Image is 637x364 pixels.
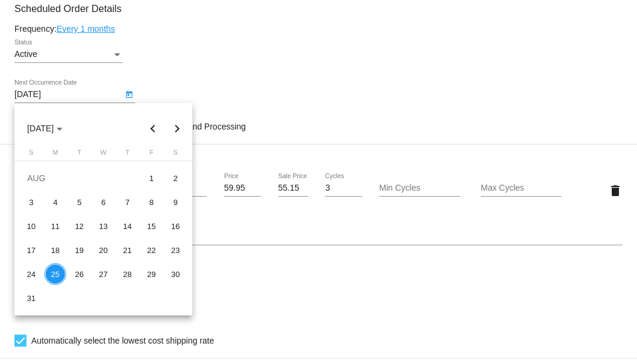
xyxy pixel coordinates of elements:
[19,166,139,190] td: AUG
[139,262,163,286] td: August 29, 2025
[19,262,43,286] td: August 24, 2025
[117,239,138,261] div: 21
[19,238,43,262] td: August 17, 2025
[19,286,43,310] td: August 31, 2025
[44,215,66,237] div: 11
[165,191,186,213] div: 9
[44,239,66,261] div: 18
[141,167,162,189] div: 1
[163,166,187,190] td: August 2, 2025
[69,191,90,213] div: 5
[19,190,43,214] td: August 3, 2025
[93,191,114,213] div: 6
[115,214,139,238] td: August 14, 2025
[165,263,186,285] div: 30
[20,239,42,261] div: 17
[163,214,187,238] td: August 16, 2025
[43,214,67,238] td: August 11, 2025
[27,124,62,133] span: [DATE]
[163,238,187,262] td: August 23, 2025
[20,191,42,213] div: 3
[20,215,42,237] div: 10
[19,214,43,238] td: August 10, 2025
[117,215,138,237] div: 14
[139,238,163,262] td: August 22, 2025
[139,166,163,190] td: August 1, 2025
[17,116,72,140] button: Choose month and year
[67,214,91,238] td: August 12, 2025
[115,238,139,262] td: August 21, 2025
[67,149,91,161] th: Tuesday
[115,149,139,161] th: Thursday
[19,149,43,161] th: Sunday
[163,190,187,214] td: August 9, 2025
[91,149,115,161] th: Wednesday
[69,215,90,237] div: 12
[91,238,115,262] td: August 20, 2025
[141,116,165,140] button: Previous month
[93,239,114,261] div: 20
[163,262,187,286] td: August 30, 2025
[115,262,139,286] td: August 28, 2025
[141,215,162,237] div: 15
[91,262,115,286] td: August 27, 2025
[20,263,42,285] div: 24
[93,263,114,285] div: 27
[44,263,66,285] div: 25
[139,214,163,238] td: August 15, 2025
[91,214,115,238] td: August 13, 2025
[69,263,90,285] div: 26
[141,239,162,261] div: 22
[117,191,138,213] div: 7
[141,191,162,213] div: 8
[165,167,186,189] div: 2
[141,263,162,285] div: 29
[91,190,115,214] td: August 6, 2025
[69,239,90,261] div: 19
[67,190,91,214] td: August 5, 2025
[44,191,66,213] div: 4
[165,215,186,237] div: 16
[67,238,91,262] td: August 19, 2025
[165,116,189,140] button: Next month
[93,215,114,237] div: 13
[139,190,163,214] td: August 8, 2025
[139,149,163,161] th: Friday
[115,190,139,214] td: August 7, 2025
[43,262,67,286] td: August 25, 2025
[163,149,187,161] th: Saturday
[20,287,42,309] div: 31
[43,238,67,262] td: August 18, 2025
[67,262,91,286] td: August 26, 2025
[43,149,67,161] th: Monday
[43,190,67,214] td: August 4, 2025
[165,239,186,261] div: 23
[117,263,138,285] div: 28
